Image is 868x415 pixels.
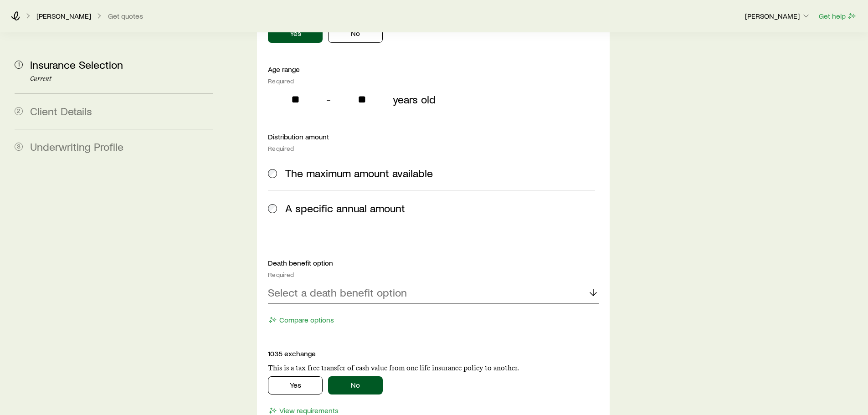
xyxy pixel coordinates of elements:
p: Death benefit option [268,258,598,267]
div: Required [268,77,598,85]
span: Client Details [30,104,92,118]
div: Required [268,271,598,278]
p: Select a death benefit option [268,286,407,299]
button: Yes [268,25,323,43]
button: Yes [268,376,323,395]
p: [PERSON_NAME] [745,11,811,20]
span: 1 [15,61,23,69]
p: [PERSON_NAME] [36,11,91,20]
p: Distribution amount [268,132,598,141]
span: Underwriting Profile [30,140,123,153]
span: 3 [15,143,23,151]
input: The maximum amount available [268,169,277,178]
p: Current [30,75,213,82]
div: Required [268,145,598,152]
div: years old [393,93,436,106]
span: A specific annual amount [285,202,405,215]
button: Get help [818,11,857,21]
input: A specific annual amount [268,204,277,213]
button: Compare options [268,315,334,325]
button: No [328,376,383,395]
div: - [326,93,331,106]
button: Get quotes [108,12,144,20]
span: Insurance Selection [30,58,123,71]
p: This is a tax free transfer of cash value from one life insurance policy to another. [268,364,598,373]
button: [PERSON_NAME] [745,11,811,22]
p: Age range [268,65,598,74]
span: 2 [15,107,23,115]
p: 1035 exchange [268,349,598,358]
button: No [328,25,383,43]
span: The maximum amount available [285,167,433,179]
